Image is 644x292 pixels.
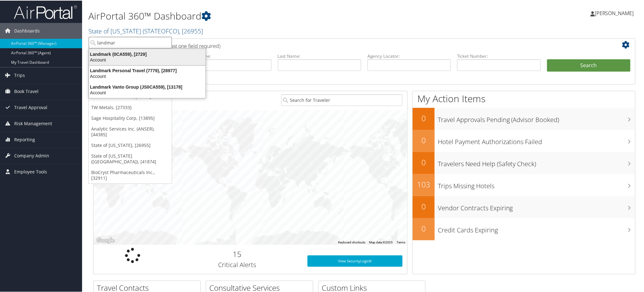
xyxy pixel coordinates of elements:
[413,151,635,173] a: 0Travelers Need Help (Safety Check)
[438,134,635,146] h3: Hotel Payment Authorizations Failed
[397,240,405,243] a: Terms (opens in new tab)
[307,255,402,266] a: View SecurityLogic®
[85,73,209,79] div: Account
[438,178,635,190] h3: Trips Missing Hotels
[14,163,47,179] span: Employee Tools
[85,84,209,89] div: Landmark Vanto Group (JS0CA559), [13178]
[14,83,39,99] span: Book Travel
[85,89,209,95] div: Account
[14,67,25,83] span: Trips
[14,115,52,131] span: Risk Management
[176,260,298,269] h3: Critical Alerts
[95,236,116,244] a: Open this area in Google Maps (opens a new window)
[88,26,203,35] a: State of [US_STATE]
[438,222,635,234] h3: Credit Cards Expiring
[413,201,435,211] h2: 0
[413,178,435,189] h2: 103
[160,42,220,49] span: (at least one field required)
[95,236,116,244] img: Google
[89,150,172,166] a: State of [US_STATE] ([GEOGRAPHIC_DATA]), [41874]
[338,240,365,244] button: Keyboard shortcuts
[89,102,172,112] a: TW Metals, [27333]
[143,26,179,35] span: ( STATEOFCO )
[413,112,435,123] h2: 0
[188,52,271,59] label: First Name:
[89,112,172,123] a: Sage Hospitality Corp, [13895]
[413,129,635,151] a: 0Hotel Payment Authorizations Failed
[438,112,635,124] h3: Travel Approvals Pending (Advisor Booked)
[98,39,585,50] h2: Airtinerary Lookup
[89,123,172,139] a: Analytic Services Inc. (ANSER), [44385]
[413,196,635,218] a: 0Vendor Contracts Expiring
[595,9,634,16] span: [PERSON_NAME]
[85,56,209,62] div: Account
[413,173,635,196] a: 103Trips Missing Hotels
[14,4,77,19] img: airportal-logo.png
[14,131,35,147] span: Reporting
[85,51,209,56] div: Landmark (0CA559), [2729]
[89,36,172,48] input: Search Accounts
[278,52,361,59] label: Last Name:
[457,52,540,59] label: Ticket Number:
[89,139,172,150] a: State of [US_STATE], [26955]
[281,94,402,105] input: Search for Traveler
[14,147,49,163] span: Company Admin
[413,223,435,233] h2: 0
[413,218,635,240] a: 0Credit Cards Expiring
[438,156,635,168] h3: Travelers Need Help (Safety Check)
[14,99,47,115] span: Travel Approval
[14,22,40,38] span: Dashboards
[367,52,451,59] label: Agency Locator:
[413,134,435,145] h2: 0
[590,3,640,22] a: [PERSON_NAME]
[438,200,635,212] h3: Vendor Contracts Expiring
[176,248,298,259] h2: 15
[547,59,630,71] button: Search
[369,240,393,243] span: Map data ©2025
[413,91,635,105] h1: My Action Items
[413,107,635,129] a: 0Travel Approvals Pending (Advisor Booked)
[85,67,209,73] div: Landmark Personal Travel (7779), [28977]
[179,26,203,35] span: , [ 26955 ]
[88,9,456,22] h1: AirPortal 360™ Dashboard
[89,166,172,183] a: BioCryst Pharmaceuticals Inc., [32911]
[413,156,435,167] h2: 0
